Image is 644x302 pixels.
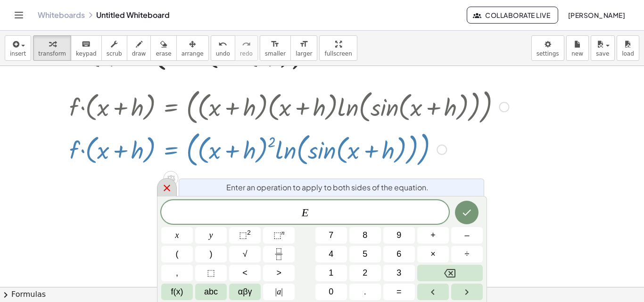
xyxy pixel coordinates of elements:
[430,229,436,242] span: +
[531,35,564,61] button: settings
[71,35,102,61] button: keyboardkeypad
[82,39,91,50] i: keyboard
[163,171,178,186] div: Apply the same math to both sides of the equation
[76,50,97,57] span: keypad
[349,246,381,262] button: 5
[329,248,333,261] span: 4
[383,284,415,300] button: Equals
[207,267,215,279] span: ⬚
[299,39,308,50] i: format_size
[451,227,483,244] button: Minus
[383,246,415,262] button: 6
[229,246,261,262] button: Square root
[10,50,26,57] span: insert
[430,248,436,261] span: ×
[242,39,251,50] i: redo
[560,7,633,24] button: [PERSON_NAME]
[209,229,213,242] span: y
[349,227,381,244] button: 8
[38,50,66,57] span: transform
[349,284,381,300] button: .
[161,246,193,262] button: (
[156,50,171,57] span: erase
[176,248,179,261] span: (
[263,284,295,300] button: Absolute value
[229,265,261,281] button: Less than
[265,50,286,57] span: smaller
[290,35,317,61] button: format_sizelarger
[127,35,151,61] button: draw
[363,267,367,279] span: 2
[383,227,415,244] button: 9
[568,11,625,19] span: [PERSON_NAME]
[591,35,615,61] button: save
[464,229,469,242] span: –
[571,50,583,57] span: new
[451,284,483,300] button: Right arrow
[195,246,227,262] button: )
[465,248,470,261] span: ÷
[263,265,295,281] button: Greater than
[281,229,285,236] sup: n
[176,267,178,279] span: ,
[363,248,367,261] span: 5
[216,50,230,57] span: undo
[211,35,235,61] button: undoundo
[396,229,401,242] span: 9
[364,286,366,298] span: .
[271,39,280,50] i: format_size
[263,246,295,262] button: Fraction
[417,246,449,262] button: Times
[175,229,179,242] span: x
[417,284,449,300] button: Left arrow
[275,287,277,296] span: |
[210,248,213,261] span: )
[11,8,26,23] button: Toggle navigation
[315,246,347,262] button: 4
[235,35,258,61] button: redoredo
[263,227,295,244] button: Superscript
[229,227,261,244] button: Squared
[396,286,402,298] span: =
[38,10,85,20] a: Whiteboards
[242,267,248,279] span: <
[537,50,559,57] span: settings
[315,265,347,281] button: 1
[229,284,261,300] button: Greek alphabet
[240,50,253,57] span: redo
[238,286,252,298] span: αβγ
[302,206,309,219] var: E
[383,265,415,281] button: 3
[363,229,367,242] span: 8
[467,7,558,24] button: Collaborate Live
[218,39,227,50] i: undo
[260,35,291,61] button: format_sizesmaller
[315,284,347,300] button: 0
[161,227,193,244] button: x
[324,50,352,57] span: fullscreen
[349,265,381,281] button: 2
[171,286,183,298] span: f(x)
[176,35,209,61] button: arrange
[101,35,127,61] button: scrub
[417,265,483,281] button: Backspace
[329,267,333,279] span: 1
[275,286,283,298] span: a
[596,50,609,57] span: save
[329,286,333,298] span: 0
[396,267,401,279] span: 3
[417,227,449,244] button: Plus
[247,229,251,236] sup: 2
[319,35,357,61] button: fullscreen
[315,227,347,244] button: 7
[195,265,227,281] button: Placeholder
[273,230,281,240] span: ⬚
[226,182,429,193] span: Enter an operation to apply to both sides of the equation.
[281,287,283,296] span: |
[33,35,71,61] button: transform
[396,248,401,261] span: 6
[455,201,479,224] button: Done
[161,284,193,300] button: Functions
[107,50,122,57] span: scrub
[475,11,550,19] span: Collaborate Live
